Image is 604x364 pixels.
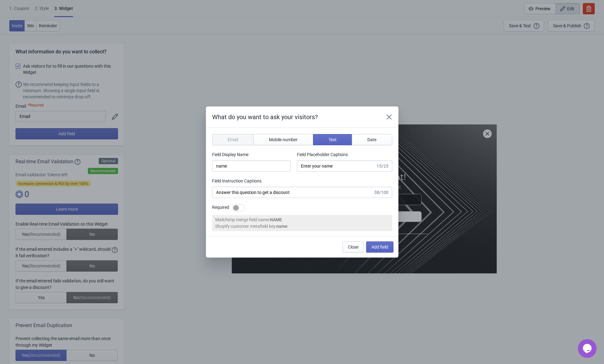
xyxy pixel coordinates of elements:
b: name [276,224,288,229]
button: Mobile number [253,134,313,145]
div: Shopify customer metafield key: [215,223,389,230]
button: Add field [366,241,393,253]
span: Add field [371,245,388,249]
button: Close [343,241,364,253]
label: Field Instruction Captions [212,178,261,184]
button: Date [352,134,392,145]
button: Text [313,134,352,145]
span: Mobile number [269,137,297,142]
iframe: chat widget [578,339,598,358]
span: Close [348,245,358,249]
button: Close [384,111,395,123]
label: Field Display Name [212,151,248,158]
span: Text [329,137,337,142]
label: Required [212,204,229,210]
span: Date [367,137,376,142]
b: NAME [270,217,282,222]
h2: What do you want to ask your visitors? [212,113,377,121]
div: Mailchimp merge field name: [215,217,389,223]
label: Field Placeholder Captions [297,151,348,158]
